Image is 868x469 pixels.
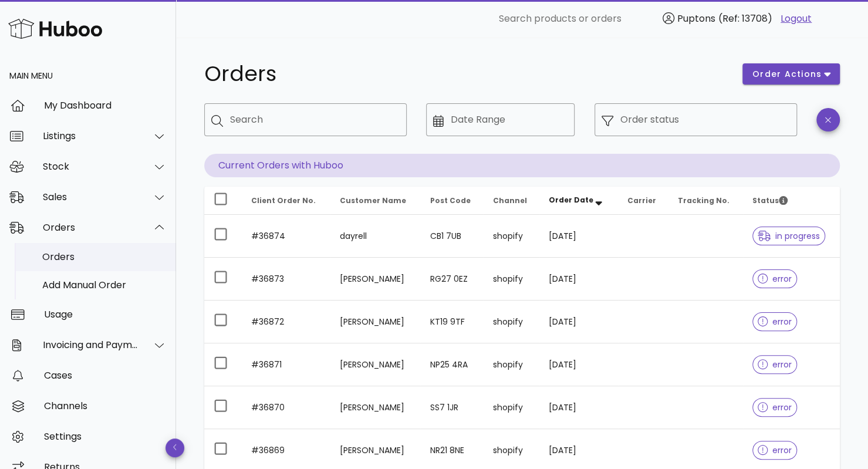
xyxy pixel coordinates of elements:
td: #36871 [242,343,330,386]
span: error [758,275,792,283]
th: Status [743,187,840,215]
td: RG27 0EZ [420,258,483,301]
div: Orders [42,251,167,262]
th: Tracking No. [668,187,742,215]
div: Usage [44,309,167,320]
span: Tracking No. [677,195,729,205]
div: Stock [43,161,139,172]
span: Carrier [627,195,656,205]
td: #36870 [242,386,330,429]
span: order actions [752,68,822,80]
td: [PERSON_NAME] [330,301,421,343]
div: Invoicing and Payments [43,339,139,350]
span: Client Order No. [251,195,316,205]
th: Carrier [618,187,668,215]
td: shopify [483,343,539,386]
span: Post Code [430,195,470,205]
td: [DATE] [539,301,618,343]
th: Customer Name [330,187,421,215]
span: (Ref: 13708) [718,12,772,25]
td: [DATE] [539,258,618,301]
th: Channel [483,187,539,215]
th: Client Order No. [242,187,330,215]
span: Customer Name [340,195,406,205]
td: SS7 1JR [420,386,483,429]
div: Cases [44,370,167,381]
span: Status [752,195,788,205]
th: Post Code [420,187,483,215]
td: shopify [483,258,539,301]
td: [PERSON_NAME] [330,343,421,386]
td: [DATE] [539,215,618,258]
td: #36872 [242,301,330,343]
td: #36873 [242,258,330,301]
span: Channel [492,195,526,205]
td: #36874 [242,215,330,258]
td: shopify [483,215,539,258]
td: shopify [483,386,539,429]
div: My Dashboard [44,100,167,111]
div: Listings [43,130,139,141]
span: error [758,446,792,454]
td: NP25 4RA [420,343,483,386]
span: error [758,318,792,326]
div: Orders [43,222,139,233]
td: [PERSON_NAME] [330,386,421,429]
td: [DATE] [539,386,618,429]
span: error [758,403,792,411]
span: in progress [758,232,820,240]
h1: Orders [204,63,728,85]
button: order actions [742,63,840,85]
span: Order Date [549,195,593,205]
th: Order Date: Sorted descending. Activate to remove sorting. [539,187,618,215]
a: Logout [781,12,812,26]
div: Channels [44,400,167,411]
img: Huboo Logo [8,16,102,41]
td: shopify [483,301,539,343]
td: dayrell [330,215,421,258]
div: Add Manual Order [42,279,167,291]
td: [PERSON_NAME] [330,258,421,301]
span: Puptons [677,12,715,25]
div: Settings [44,431,167,442]
td: CB1 7UB [420,215,483,258]
td: KT19 9TF [420,301,483,343]
td: [DATE] [539,343,618,386]
span: error [758,360,792,369]
div: Sales [43,191,139,203]
p: Current Orders with Huboo [204,154,840,177]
